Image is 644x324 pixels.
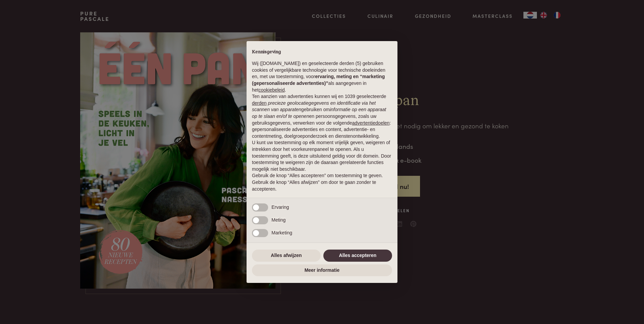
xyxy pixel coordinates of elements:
span: Meting [271,217,286,223]
p: Ten aanzien van advertenties kunnen wij en 1039 geselecteerde gebruiken om en persoonsgegevens, z... [252,93,392,139]
span: Marketing [271,230,292,235]
h2: Kennisgeving [252,49,392,55]
strong: ervaring, meting en “marketing (gepersonaliseerde advertenties)” [252,74,385,86]
a: cookiebeleid [258,87,285,93]
p: U kunt uw toestemming op elk moment vrijelijk geven, weigeren of intrekken door het voorkeurenpan... [252,139,392,172]
button: Alles afwijzen [252,250,321,262]
button: derden [252,100,267,107]
em: informatie op een apparaat op te slaan en/of te openen [252,107,386,119]
button: Meer informatie [252,264,392,277]
span: Ervaring [271,204,289,210]
button: Alles accepteren [323,250,392,262]
p: Gebruik de knop “Alles accepteren” om toestemming te geven. Gebruik de knop “Alles afwijzen” om d... [252,172,392,192]
em: precieze geolocatiegegevens en identificatie via het scannen van apparaten [252,100,376,112]
p: Wij ([DOMAIN_NAME]) en geselecteerde derden (5) gebruiken cookies of vergelijkbare technologie vo... [252,60,392,93]
button: advertentiedoelen [352,120,389,127]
